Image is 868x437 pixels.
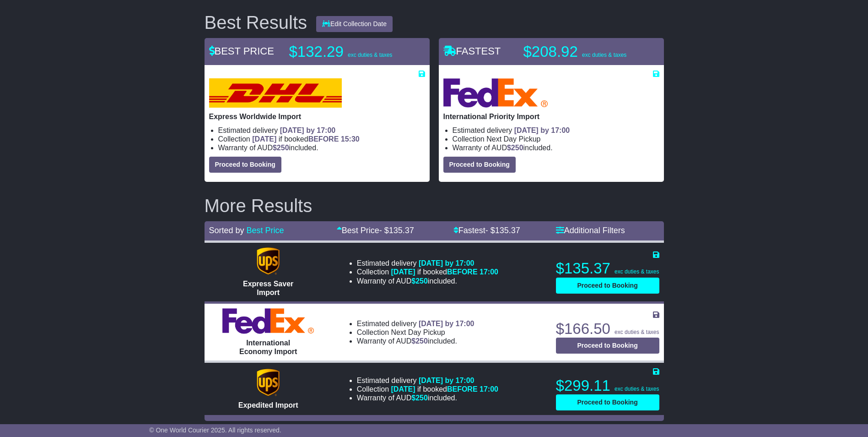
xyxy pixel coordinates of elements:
span: - $ [485,226,520,235]
span: 250 [415,337,428,345]
span: Expedited Import [238,401,298,409]
span: BEFORE [447,268,478,276]
li: Collection [357,385,498,393]
span: Sorted by [209,226,244,235]
button: Proceed to Booking [556,278,659,294]
li: Estimated delivery [218,126,425,135]
span: 250 [415,277,428,285]
div: Best Results [200,12,312,33]
img: FedEx Express: International Priority Import [443,78,548,108]
span: BEST PRICE [209,45,274,57]
span: exc duties & taxes [615,386,659,392]
p: $208.92 [523,43,638,61]
span: 17:00 [480,268,498,276]
span: - $ [379,226,414,235]
a: Best Price- $135.37 [337,226,414,235]
span: [DATE] by 17:00 [419,377,474,384]
li: Collection [357,268,498,276]
img: DHL: Express Worldwide Import [209,78,342,108]
span: 135.37 [495,226,520,235]
span: exc duties & taxes [348,52,392,58]
p: $132.29 [289,43,404,61]
span: 135.37 [389,226,414,235]
li: Warranty of AUD included. [453,143,659,152]
span: BEFORE [447,385,478,393]
span: $ [507,144,523,152]
span: Express Saver Import [243,280,293,296]
span: 15:30 [341,135,360,143]
button: Proceed to Booking [556,394,659,410]
img: UPS (new): Expedited Import [257,369,280,396]
span: [DATE] [391,268,415,276]
img: UPS (new): Express Saver Import [257,247,280,275]
span: $ [411,394,428,402]
button: Proceed to Booking [443,157,516,173]
span: $ [411,337,428,345]
span: if booked [391,385,498,393]
a: Additional Filters [556,226,625,235]
span: $ [273,144,289,152]
li: Warranty of AUD included. [357,337,474,345]
img: FedEx Express: International Economy Import [222,308,314,334]
span: if booked [252,135,359,143]
a: Fastest- $135.37 [453,226,520,235]
span: [DATE] by 17:00 [280,126,336,134]
span: 250 [277,144,289,152]
span: if booked [391,268,498,276]
li: Collection [218,135,425,143]
span: Next Day Pickup [391,328,445,336]
span: [DATE] by 17:00 [419,320,474,328]
li: Warranty of AUD included. [357,277,498,285]
span: exc duties & taxes [615,329,659,335]
span: International Economy Import [239,339,297,355]
li: Estimated delivery [357,376,498,385]
a: Best Price [247,226,284,235]
li: Estimated delivery [453,126,659,135]
span: 250 [511,144,523,152]
span: [DATE] by 17:00 [514,126,570,134]
span: BEFORE [308,135,339,143]
p: $135.37 [556,259,659,278]
button: Proceed to Booking [209,157,281,173]
li: Estimated delivery [357,319,474,328]
li: Estimated delivery [357,259,498,268]
span: [DATE] [252,135,276,143]
li: Collection [357,328,474,337]
span: FASTEST [443,45,501,57]
span: 250 [415,394,428,402]
p: $166.50 [556,320,659,338]
span: exc duties & taxes [582,52,626,58]
span: Next Day Pickup [486,135,540,143]
h2: More Results [205,196,664,216]
li: Collection [453,135,659,143]
p: $299.11 [556,377,659,395]
button: Proceed to Booking [556,338,659,354]
span: [DATE] by 17:00 [419,259,474,267]
span: 17:00 [480,385,498,393]
span: exc duties & taxes [615,268,659,275]
span: [DATE] [391,385,415,393]
span: $ [411,277,428,285]
p: International Priority Import [443,112,659,121]
button: Edit Collection Date [316,16,393,32]
span: © One World Courier 2025. All rights reserved. [149,426,281,434]
p: Express Worldwide Import [209,112,425,121]
li: Warranty of AUD included. [357,393,498,402]
li: Warranty of AUD included. [218,143,425,152]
